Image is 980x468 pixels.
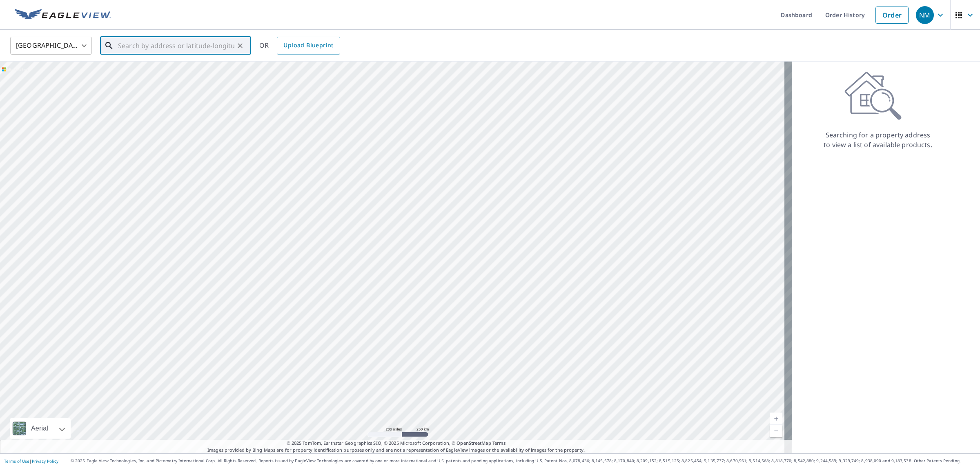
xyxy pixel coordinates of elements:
a: Privacy Policy [32,458,58,464]
a: Upload Blueprint [277,37,340,55]
div: Aerial [10,418,71,439]
p: | [4,459,58,464]
input: Search by address or latitude-longitude [118,34,234,57]
a: Current Level 5, Zoom Out [770,425,782,437]
span: Upload Blueprint [283,40,333,51]
p: © 2025 Eagle View Technologies, Inc. and Pictometry International Corp. All Rights Reserved. Repo... [71,458,976,464]
span: © 2025 TomTom, Earthstar Geographics SIO, © 2025 Microsoft Corporation, © [287,440,506,447]
img: EV Logo [15,9,111,21]
div: NM [916,6,934,24]
a: OpenStreetMap [457,440,491,446]
div: OR [259,37,340,55]
p: Searching for a property address to view a list of available products. [823,130,933,150]
a: Terms of Use [4,458,29,464]
a: Terms [492,440,506,446]
div: [GEOGRAPHIC_DATA] [10,34,92,57]
div: Aerial [29,418,51,439]
button: Clear [234,40,246,51]
a: Current Level 5, Zoom In [770,413,782,425]
a: Order [875,7,909,24]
